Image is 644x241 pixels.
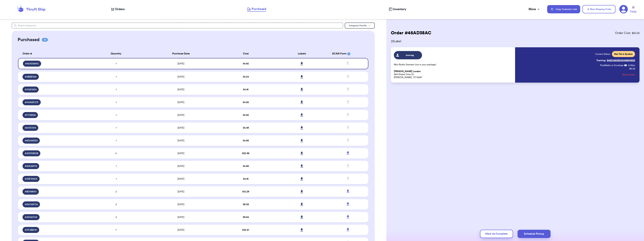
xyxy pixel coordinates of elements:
[25,216,37,219] span: # 33A81F0A
[25,75,37,78] span: # 0B8BF661
[252,7,266,11] span: Purchased
[116,76,117,78] span: 1
[178,76,184,78] span: [DATE]
[25,88,36,91] span: # 753E19E4
[247,7,266,12] a: Purchased
[529,7,540,11] div: More
[115,152,117,154] span: 5
[178,229,184,231] span: [DATE]
[349,24,367,27] span: Instagram Handle
[394,63,513,66] p: Mini Rodini Sweater (not in your package)
[12,23,343,29] input: Search shipments...
[518,230,551,238] button: Schedule Pickup
[25,165,37,168] span: # 90508FF8
[25,139,38,142] span: # 6D543DE2
[25,114,36,117] span: # F173B122
[394,70,421,73] span: [PERSON_NAME] London
[242,229,249,231] span: $ 32.51
[25,203,38,206] span: # 05C03FC8
[25,62,39,65] span: # 45AD38AC
[178,165,184,167] span: [DATE]
[25,190,37,193] span: # BD19B1A1
[218,50,274,58] th: Cost
[116,127,117,129] span: 1
[630,6,636,14] a: Help
[116,216,117,218] span: 2
[243,127,249,129] span: $ 4.49
[243,165,249,167] span: $ 4.60
[243,101,249,103] span: $ 4.52
[243,203,249,206] span: $ 9.26
[243,178,248,180] span: $ 4.16
[393,7,406,11] span: Inventory
[243,63,249,65] span: $ 4.52
[116,114,117,116] span: 1
[630,9,636,14] span: Help
[88,50,144,58] th: Quantity
[25,177,37,180] span: # ABF4491A
[480,230,513,238] button: Mark As Complete
[42,38,48,42] span: 16
[116,101,117,103] span: 1
[600,64,627,66] span: PolyMailer or Envelope ✉️
[243,114,249,116] span: $ 4.52
[116,203,117,206] span: 2
[614,53,633,56] span: Not Yet in System
[595,53,610,56] span: Current Status:
[391,39,639,44] span: ( 1 ) Label
[389,7,406,11] a: Inventory
[582,5,615,13] button: New Shipping Order
[18,50,88,58] th: Order #
[547,5,580,13] button: Copy Customer Link
[116,178,117,180] span: 1
[243,216,249,218] span: $ 9.54
[242,152,249,154] span: $ 22.96
[178,178,184,180] span: [DATE]
[178,114,184,116] span: [DATE]
[178,216,184,218] span: [DATE]
[178,88,184,91] span: [DATE]
[25,228,37,231] span: # AF3B8F91
[115,7,125,11] span: Orders
[111,7,125,11] a: Orders
[178,152,184,154] span: [DATE]
[116,139,117,142] span: 1
[627,64,627,67] span: :
[116,63,117,65] span: 1
[243,139,249,142] span: $ 4.60
[116,191,117,193] span: 2
[596,59,606,62] span: Tracking:
[144,50,218,58] th: Purchase Date
[178,101,184,103] span: [DATE]
[401,54,419,57] span: mscrog
[178,203,184,206] span: [DATE]
[25,126,36,129] span: # 617E7073
[345,23,375,29] button: Instagram Handle
[178,63,184,65] span: [DATE]
[242,191,249,193] span: $ 12.29
[25,101,38,104] span: # A440DCCF
[116,165,117,167] span: 1
[178,127,184,129] span: [DATE]
[243,88,248,91] span: $ 4.16
[628,64,635,67] span: 2.00 oz
[596,57,635,63] a: Tracking:9400136208303366674928
[116,229,117,231] span: 7
[243,76,249,78] span: $ 4.24
[25,152,38,155] span: # ADFEBAEB
[332,52,364,56] div: SCAN Form
[178,191,184,193] span: [DATE]
[18,37,40,43] h2: Purchased
[629,67,635,70] p: $ 4.52
[622,71,635,79] button: Refund label
[178,139,184,142] span: [DATE]
[116,88,117,91] span: 1
[615,31,639,35] span: Order Cost: $ 4.52
[274,50,330,58] th: Labels
[394,70,513,79] p: 1841 Shasta View Dr [PERSON_NAME], TX 76247
[391,30,431,36] h2: Order # 45AD38AC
